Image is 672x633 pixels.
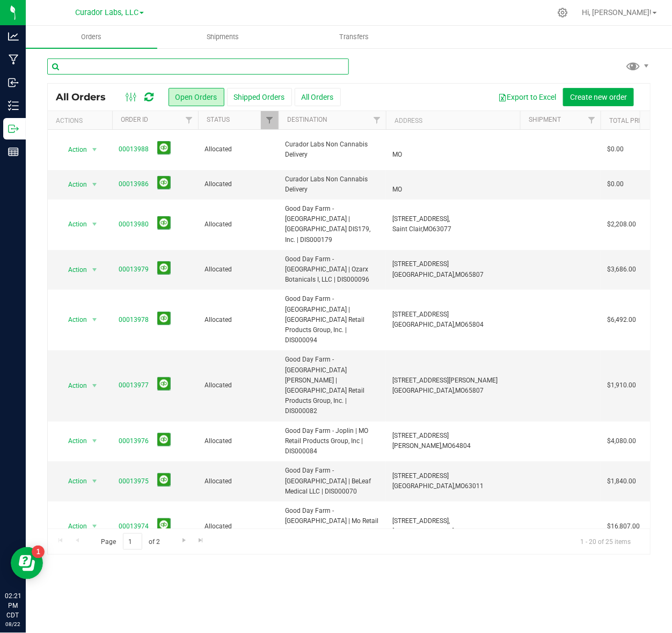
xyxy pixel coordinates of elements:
a: Go to the last page [193,533,209,548]
span: select [88,312,101,327]
span: MO [423,225,433,233]
span: 63011 [465,482,484,490]
span: [PERSON_NAME], [392,442,442,450]
iframe: Resource center unread badge [32,546,45,558]
span: select [88,262,101,277]
span: select [88,217,101,232]
span: Transfers [325,32,383,42]
span: Good Day Farm - [GEOGRAPHIC_DATA] | Ozarx Botanicals I, LLC | DIS000096 [285,254,379,285]
inline-svg: Inbound [8,77,19,88]
inline-svg: Inventory [8,100,19,111]
span: MO [455,387,465,394]
span: Allocated [204,264,272,275]
inline-svg: Analytics [8,31,19,42]
span: $1,840.00 [607,476,636,487]
span: [STREET_ADDRESS] [392,311,449,318]
span: MO [455,271,465,278]
div: Actions [56,117,108,124]
span: [STREET_ADDRESS] [392,260,449,268]
iframe: Resource center [11,547,43,579]
span: Allocated [204,219,272,230]
div: Manage settings [556,8,569,18]
span: Create new order [570,93,627,101]
span: [STREET_ADDRESS][PERSON_NAME] [392,377,498,384]
span: [STREET_ADDRESS], [392,517,450,525]
span: $1,910.00 [607,380,636,391]
span: Saint Clair, [392,225,423,233]
span: $4,080.00 [607,436,636,446]
span: Allocated [204,315,272,325]
span: select [88,142,101,157]
a: Total Price [609,117,648,124]
span: [STREET_ADDRESS], [392,215,450,223]
span: 63077 [433,225,451,233]
inline-svg: Manufacturing [8,54,19,65]
span: Curador Labs, LLC [75,8,138,17]
a: Filter [368,111,386,129]
span: Good Day Farm - [GEOGRAPHIC_DATA] [PERSON_NAME] | [GEOGRAPHIC_DATA] Retail Products Group, Inc. |... [285,355,379,416]
a: 00013976 [119,436,149,446]
a: 00013986 [119,179,149,189]
input: 1 [123,533,142,550]
span: [GEOGRAPHIC_DATA], [392,321,455,328]
button: Shipped Orders [227,88,292,106]
span: Curador Labs Non Cannabis Delivery [285,139,379,160]
span: Good Day Farm - Joplin | MO Retail Products Group, Inc | DIS000084 [285,426,379,457]
span: Action [59,142,87,157]
span: MO [455,482,465,490]
span: Allocated [204,179,272,189]
span: Good Day Farm - [GEOGRAPHIC_DATA] | [GEOGRAPHIC_DATA] DIS179, Inc. | DIS000179 [285,204,379,245]
button: Export to Excel [491,88,563,106]
span: Allocated [204,436,272,446]
span: [STREET_ADDRESS] [392,432,449,439]
span: Action [59,312,87,327]
span: select [88,519,101,534]
span: [GEOGRAPHIC_DATA], [392,482,455,490]
span: [STREET_ADDRESS] [392,472,449,480]
p: 08/22 [5,620,21,628]
a: 00013975 [119,476,149,487]
span: 64804 [452,442,471,450]
span: Action [59,262,87,277]
span: Action [59,433,87,448]
span: 65804 [465,321,484,328]
span: Good Day Farm - [GEOGRAPHIC_DATA] | Mo Retail Products Group, Inc. | DIS000213 [285,506,379,547]
span: Hi, [PERSON_NAME]! [582,8,652,17]
span: [GEOGRAPHIC_DATA], [392,527,455,535]
span: Action [59,519,87,534]
span: Good Day Farm - [GEOGRAPHIC_DATA] | [GEOGRAPHIC_DATA] Retail Products Group, Inc. | DIS000094 [285,294,379,345]
th: Address [386,111,520,130]
span: Allocated [204,476,272,487]
a: Shipments [157,26,289,48]
a: Filter [583,111,601,129]
span: MO [442,442,452,450]
a: 00013974 [119,521,149,532]
a: Order ID [121,116,148,123]
span: Action [59,378,87,393]
a: Transfers [289,26,420,48]
a: Orders [26,26,157,48]
span: select [88,474,101,489]
span: MO [455,321,465,328]
span: MO [455,527,465,535]
span: Action [59,177,87,192]
span: Allocated [204,521,272,532]
span: MO [392,186,402,193]
inline-svg: Reports [8,146,19,157]
a: Filter [180,111,198,129]
p: 02:21 PM CDT [5,591,21,620]
inline-svg: Outbound [8,123,19,134]
span: $0.00 [607,179,624,189]
button: Open Orders [169,88,224,106]
span: $6,492.00 [607,315,636,325]
input: Search Order ID, Destination, Customer PO... [47,58,349,75]
span: Allocated [204,380,272,391]
a: 00013979 [119,264,149,275]
a: Shipment [529,116,561,123]
a: 00013978 [119,315,149,325]
span: [GEOGRAPHIC_DATA], [392,271,455,278]
a: Filter [261,111,279,129]
span: $16,807.00 [607,521,640,532]
span: Curador Labs Non Cannabis Delivery [285,174,379,195]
